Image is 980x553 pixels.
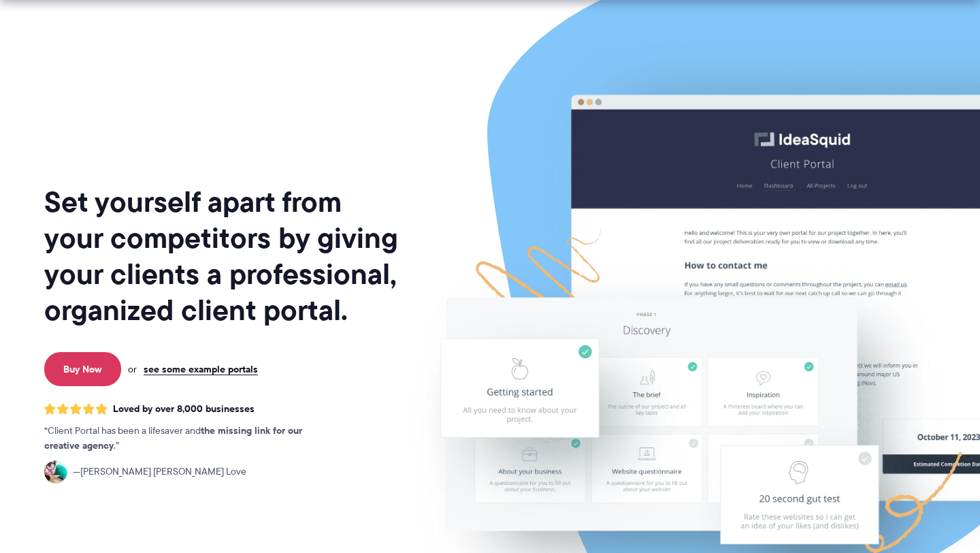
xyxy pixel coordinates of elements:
p: Client Portal has been a lifesaver and . [44,424,330,454]
span: Loved by over 8,000 businesses [113,403,255,415]
strong: the missing link for our creative agency [44,423,302,453]
span: or [128,363,137,375]
a: see some example portals [144,363,258,375]
span: [PERSON_NAME] [PERSON_NAME] Love [73,464,246,479]
a: Buy Now [44,352,121,386]
h1: Set yourself apart from your competitors by giving your clients a professional, organized client ... [44,184,401,328]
